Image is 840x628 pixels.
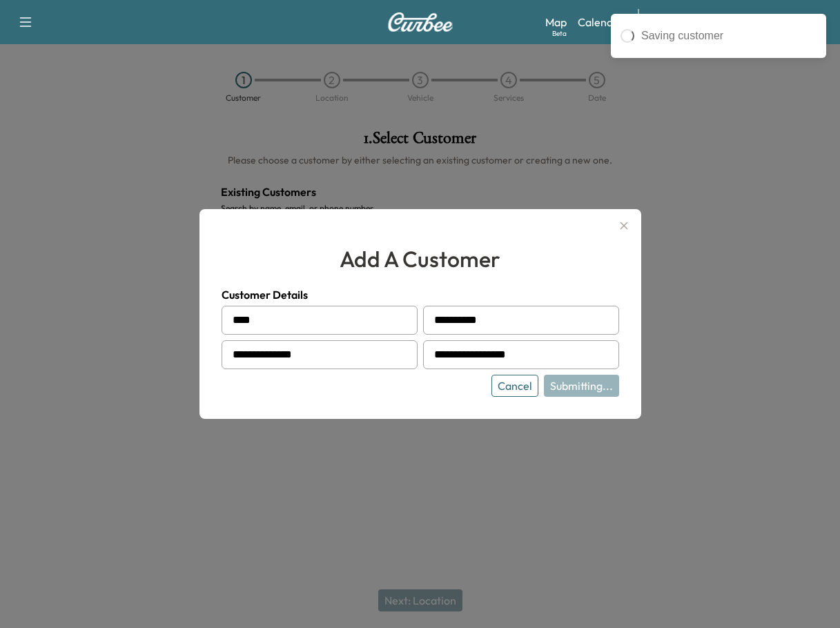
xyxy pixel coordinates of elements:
h2: add a customer [222,242,619,275]
a: MapBeta [545,14,567,30]
button: Cancel [491,375,538,397]
img: Curbee Logo [387,12,453,32]
a: Calendar [578,14,624,30]
h4: Customer Details [222,286,619,303]
div: Beta [552,28,567,39]
div: Saving customer [641,28,817,44]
